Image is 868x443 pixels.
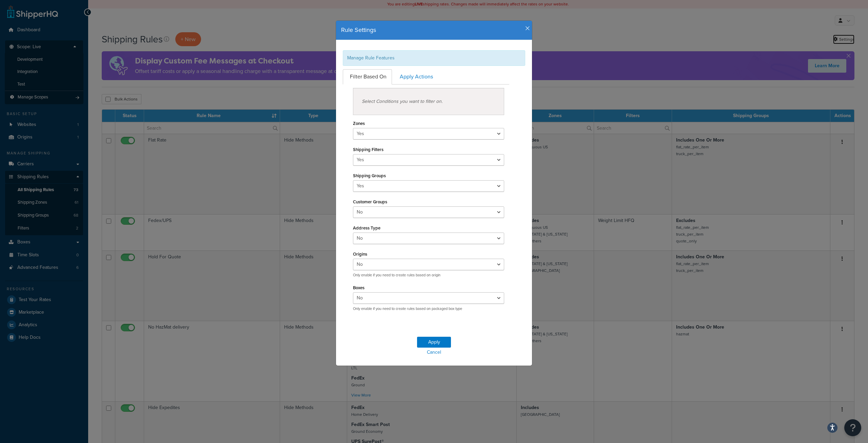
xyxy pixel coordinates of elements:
[353,252,367,257] label: Origins
[393,69,438,85] a: Apply Actions
[353,199,387,204] label: Customer Groups
[353,306,504,311] p: Only enable if you need to create rules based on packaged box type
[353,225,380,230] label: Address Type
[353,273,504,278] p: Only enable if you need to create rules based on origin
[336,348,532,357] a: Cancel
[343,69,392,85] a: Filter Based On
[353,173,386,178] label: Shipping Groups
[353,121,365,126] label: Zones
[353,147,383,152] label: Shipping Filters
[341,26,527,35] h4: Rule Settings
[353,285,364,290] label: Boxes
[353,88,504,115] div: Select Conditions you want to filter on.
[343,50,525,66] div: Manage Rule Features
[417,337,451,348] button: Apply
